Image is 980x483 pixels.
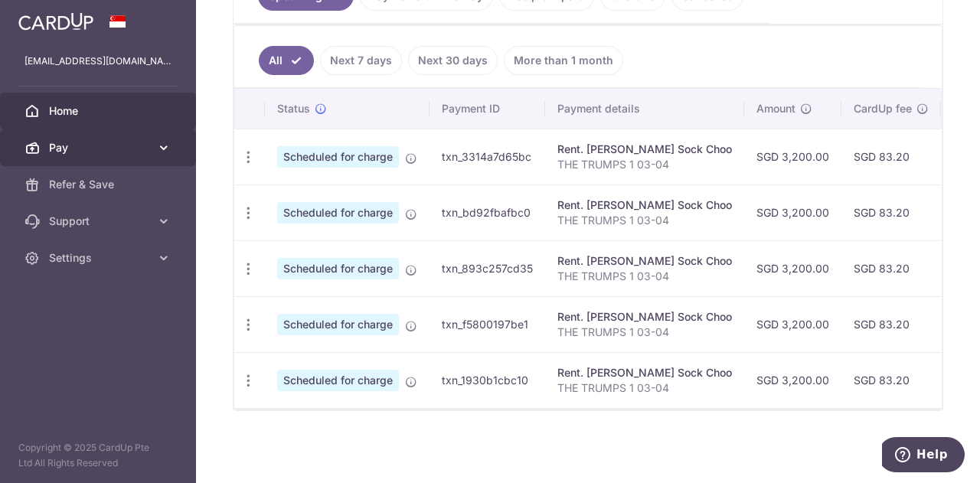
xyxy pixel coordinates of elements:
[320,46,402,75] a: Next 7 days
[744,240,841,296] td: SGD 3,200.00
[277,314,399,335] span: Scheduled for charge
[744,129,841,184] td: SGD 3,200.00
[557,157,732,172] p: THE TRUMPS 1 03-04
[545,89,744,129] th: Payment details
[277,258,399,279] span: Scheduled for charge
[259,46,314,75] a: All
[24,54,171,69] p: [EMAIL_ADDRESS][DOMAIN_NAME]
[430,240,545,296] td: txn_893c257cd35
[557,197,732,213] div: Rent. [PERSON_NAME] Sock Choo
[756,101,795,116] span: Amount
[557,269,732,284] p: THE TRUMPS 1 03-04
[557,380,732,396] p: THE TRUMPS 1 03-04
[430,184,545,240] td: txn_bd92fbafbc0
[882,437,965,475] iframe: Opens a widget where you can find more information
[744,352,841,408] td: SGD 3,200.00
[277,146,399,168] span: Scheduled for charge
[841,296,941,352] td: SGD 83.20
[854,101,912,116] span: CardUp fee
[744,184,841,240] td: SGD 3,200.00
[49,103,150,119] span: Home
[49,177,150,192] span: Refer & Save
[49,140,150,155] span: Pay
[408,46,498,75] a: Next 30 days
[841,184,941,240] td: SGD 83.20
[557,213,732,228] p: THE TRUMPS 1 03-04
[557,309,732,325] div: Rent. [PERSON_NAME] Sock Choo
[557,325,732,340] p: THE TRUMPS 1 03-04
[430,352,545,408] td: txn_1930b1cbc10
[557,253,732,269] div: Rent. [PERSON_NAME] Sock Choo
[744,296,841,352] td: SGD 3,200.00
[430,296,545,352] td: txn_f5800197be1
[841,129,941,184] td: SGD 83.20
[504,46,623,75] a: More than 1 month
[557,142,732,157] div: Rent. [PERSON_NAME] Sock Choo
[277,370,399,391] span: Scheduled for charge
[277,101,310,116] span: Status
[557,365,732,380] div: Rent. [PERSON_NAME] Sock Choo
[841,240,941,296] td: SGD 83.20
[49,250,150,266] span: Settings
[841,352,941,408] td: SGD 83.20
[49,214,150,229] span: Support
[430,89,545,129] th: Payment ID
[18,12,93,31] img: CardUp
[430,129,545,184] td: txn_3314a7d65bc
[277,202,399,224] span: Scheduled for charge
